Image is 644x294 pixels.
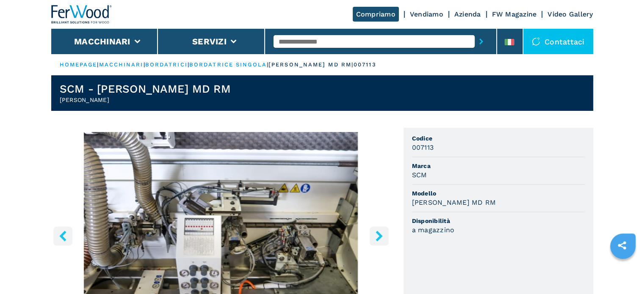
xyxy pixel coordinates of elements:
[74,36,130,47] button: Macchinari
[99,61,144,68] a: macchinari
[532,37,540,46] img: Contattaci
[353,7,399,22] a: Compriamo
[410,10,443,18] a: Vendiamo
[145,61,188,68] a: bordatrici
[608,256,638,288] iframe: Chat
[412,162,585,170] span: Marca
[412,189,585,198] span: Modello
[523,29,593,54] div: Contattaci
[412,198,496,207] h3: [PERSON_NAME] MD RM
[547,10,593,18] a: Video Gallery
[51,5,112,24] img: Ferwood
[412,134,585,143] span: Codice
[412,143,434,152] h3: 007113
[354,61,376,69] p: 007113
[53,226,72,245] button: left-button
[97,61,99,68] span: |
[188,61,189,68] span: |
[60,82,231,96] h1: SCM - [PERSON_NAME] MD RM
[268,61,354,69] p: [PERSON_NAME] md rm |
[60,96,231,104] h2: [PERSON_NAME]
[370,226,389,245] button: right-button
[611,235,633,256] a: sharethis
[492,10,537,18] a: FW Magazine
[192,36,227,47] button: Servizi
[189,61,267,68] a: bordatrice singola
[412,225,455,235] h3: a magazzino
[412,217,585,225] span: Disponibilità
[475,32,488,51] button: submit-button
[144,61,145,68] span: |
[60,61,97,68] a: HOMEPAGE
[454,10,481,18] a: Azienda
[412,170,427,180] h3: SCM
[267,61,268,68] span: |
